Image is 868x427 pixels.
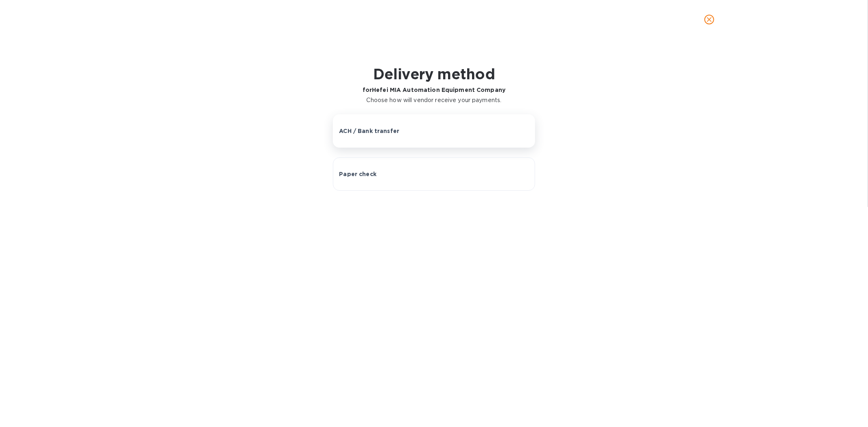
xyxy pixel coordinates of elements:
[363,87,505,93] b: for Hefei MIA Automation Equipment Company
[333,157,535,191] button: Paper check
[363,65,505,83] h1: Delivery method
[333,114,535,148] button: ACH / Bank transfer
[363,96,505,105] p: Choose how will vendor receive your payments.
[339,170,376,178] p: Paper check
[700,10,719,29] button: close
[339,127,399,135] p: ACH / Bank transfer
